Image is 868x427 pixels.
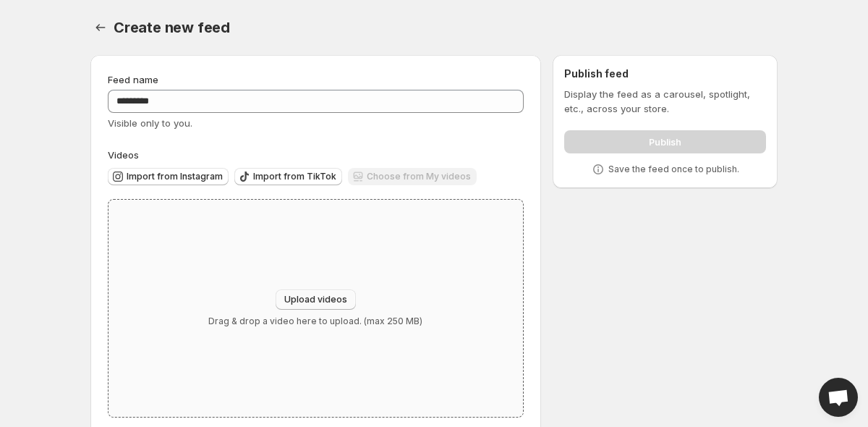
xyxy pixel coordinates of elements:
p: Save the feed once to publish. [608,164,739,175]
p: Drag & drop a video here to upload. (max 250 MB) [208,316,422,327]
h2: Publish feed [564,67,766,81]
button: Import from Instagram [108,168,229,185]
span: Feed name [108,74,158,85]
span: Import from TikTok [253,171,336,182]
div: Open chat [819,378,858,417]
button: Settings [90,17,111,38]
span: Upload videos [284,294,347,305]
button: Upload videos [276,289,356,310]
span: Visible only to you. [108,117,192,129]
span: Create new feed [114,19,230,36]
button: Import from TikTok [234,168,342,185]
p: Display the feed as a carousel, spotlight, etc., across your store. [564,87,766,116]
span: Videos [108,149,139,161]
span: Import from Instagram [127,171,223,182]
